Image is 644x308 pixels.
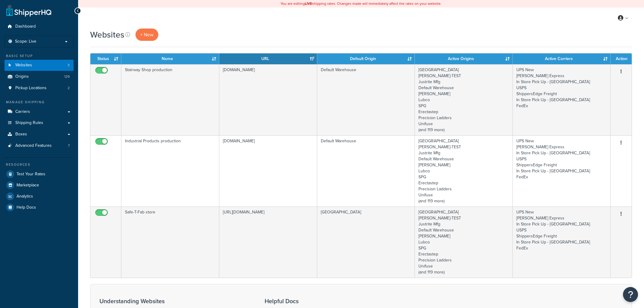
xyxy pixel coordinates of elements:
span: 7 [68,143,70,148]
td: [DOMAIN_NAME] [219,135,317,207]
span: Help Docs [17,205,36,210]
td: [GEOGRAPHIC_DATA] [PERSON_NAME]-TEST Justrite Mfg Default Warehouse [PERSON_NAME] Lubco SPG Erect... [415,135,513,207]
th: Default Origin: activate to sort column ascending [317,53,415,64]
span: Dashboard [15,24,36,29]
a: Origins 129 [5,71,74,82]
td: [GEOGRAPHIC_DATA] [PERSON_NAME]-TEST Justrite Mfg Default Warehouse [PERSON_NAME] Lubco SPG Erect... [415,207,513,278]
th: Status: activate to sort column ascending [90,53,121,64]
td: Stairway Shop production [121,64,219,135]
li: Pickup Locations [5,83,74,94]
li: Origins [5,71,74,82]
td: [URL][DOMAIN_NAME] [219,207,317,278]
li: Websites [5,60,74,71]
span: 3 [68,63,70,68]
a: Websites 3 [5,60,74,71]
b: LIVE [305,1,312,6]
span: Advanced Features [15,143,52,148]
span: + New [140,31,153,38]
h1: Websites [90,29,124,41]
a: Dashboard [5,21,74,32]
td: [DOMAIN_NAME] [219,64,317,135]
div: Manage Shipping [5,100,74,105]
a: ShipperHQ Home [6,5,51,17]
a: Carriers [5,106,74,117]
td: [GEOGRAPHIC_DATA] [PERSON_NAME]-TEST Justrite Mfg Default Warehouse [PERSON_NAME] Lubco SPG Erect... [415,64,513,135]
th: Action [611,53,632,64]
td: Industrial Products production [121,135,219,207]
td: UPS New [PERSON_NAME] Express In Store Pick Up - [GEOGRAPHIC_DATA] USPS ShippersEdge Freight In S... [513,207,611,278]
td: UPS New [PERSON_NAME] Express In Store Pick Up - [GEOGRAPHIC_DATA] USPS ShippersEdge Freight In S... [513,64,611,135]
span: Carriers [15,109,30,114]
span: 129 [64,74,70,79]
div: Resources [5,162,74,167]
th: Active Carriers: activate to sort column ascending [513,53,611,64]
td: Default Warehouse [317,64,415,135]
th: Name: activate to sort column ascending [121,53,219,64]
a: Shipping Rules [5,117,74,128]
a: Marketplace [5,180,74,191]
span: Boxes [15,132,27,137]
th: Active Origins: activate to sort column ascending [415,53,513,64]
a: Advanced Features 7 [5,140,74,151]
span: 2 [68,86,70,91]
a: Analytics [5,191,74,202]
td: UPS New [PERSON_NAME] Express In Store Pick Up - [GEOGRAPHIC_DATA] USPS ShippersEdge Freight In S... [513,135,611,207]
span: Marketplace [17,183,39,188]
span: Test Your Rates [17,172,45,177]
button: Open Resource Center [623,287,638,302]
h3: Understanding Websites [99,298,250,304]
a: Test Your Rates [5,169,74,180]
td: [GEOGRAPHIC_DATA] [317,207,415,278]
span: Websites [15,63,32,68]
span: Pickup Locations [15,86,47,91]
div: Basic Setup [5,53,74,59]
span: Analytics [17,194,33,199]
span: Scope: Live [15,39,36,44]
td: Safe-T-Fab store [121,207,219,278]
a: Help Docs [5,202,74,213]
li: Advanced Features [5,140,74,151]
th: URL: activate to sort column ascending [219,53,317,64]
span: Origins [15,74,29,79]
h3: Helpful Docs [265,298,373,304]
a: Pickup Locations 2 [5,83,74,94]
span: Shipping Rules [15,120,43,125]
a: + New [135,29,158,41]
a: Boxes [5,129,74,140]
td: Default Warehouse [317,135,415,207]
